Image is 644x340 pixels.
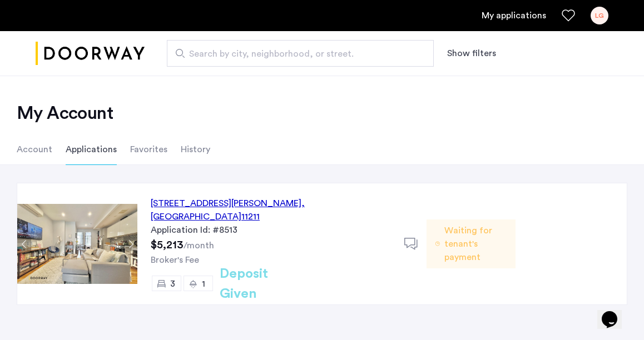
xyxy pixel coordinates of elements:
span: Search by city, neighborhood, or street. [189,47,403,61]
span: $5,213 [151,239,184,251]
span: Broker's Fee [151,256,199,264]
iframe: chat widget [597,296,633,329]
a: Cazamio logo [36,33,145,74]
div: [STREET_ADDRESS][PERSON_NAME] 11211 [151,197,391,223]
li: Account [17,134,52,165]
div: LG [591,7,608,24]
span: 1 [202,279,205,288]
li: History [181,134,210,165]
input: Apartment Search [167,40,434,67]
li: Applications [66,134,117,165]
a: Favorites [562,9,575,22]
button: Show or hide filters [447,47,496,60]
button: Previous apartment [17,237,31,251]
img: logo [36,33,145,74]
div: Application Id: #8513 [151,223,391,237]
h2: My Account [17,102,627,124]
span: 3 [170,279,175,288]
span: Waiting for tenant's payment [444,224,507,264]
img: Apartment photo [17,204,137,284]
a: My application [482,9,546,22]
sub: /month [184,241,214,250]
li: Favorites [130,134,167,165]
h2: Deposit Given [220,264,308,304]
button: Next apartment [123,237,137,251]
